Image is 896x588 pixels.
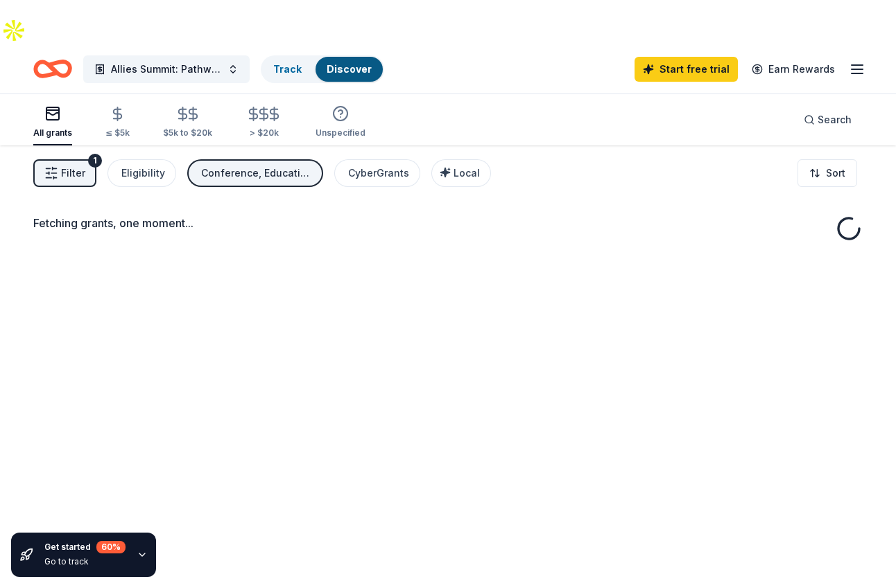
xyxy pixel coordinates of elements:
[187,159,323,187] button: Conference, Education, Projects & programming, Training and capacity building, General operations
[83,55,250,83] button: Allies Summit: Pathways to Manhood
[635,57,738,82] a: Start free trial
[105,127,130,139] div: ≤ $5k
[44,556,126,567] div: Go to track
[61,165,85,181] span: Filter
[826,165,845,181] span: Sort
[316,100,365,145] button: Unspecified
[798,159,857,187] button: Sort
[245,100,282,145] button: > $20k
[245,127,282,139] div: > $20k
[818,112,852,128] span: Search
[96,541,126,553] div: 60 %
[743,57,843,82] a: Earn Rewards
[33,159,96,187] button: Filter1
[316,127,365,139] div: Unspecified
[33,215,863,231] div: Fetching grants, one moment...
[454,167,480,179] span: Local
[327,63,372,75] a: Discover
[793,106,863,134] button: Search
[201,165,312,181] div: Conference, Education, Projects & programming, Training and capacity building, General operations
[105,100,130,145] button: ≤ $5k
[334,159,420,187] button: CyberGrants
[44,541,126,553] div: Get started
[121,165,165,181] div: Eligibility
[431,159,491,187] button: Local
[107,159,176,187] button: Eligibility
[33,53,72,85] a: Home
[33,100,72,145] button: All grants
[111,61,222,78] span: Allies Summit: Pathways to Manhood
[88,154,102,168] div: 1
[33,127,72,139] div: All grants
[348,165,409,181] div: CyberGrants
[163,100,212,145] button: $5k to $20k
[261,55,384,83] button: TrackDiscover
[163,127,212,139] div: $5k to $20k
[273,63,302,75] a: Track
